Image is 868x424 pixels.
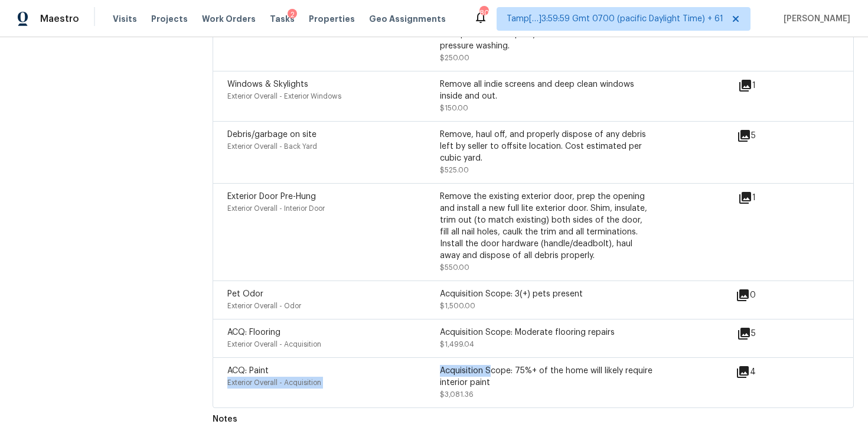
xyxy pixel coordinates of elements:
[227,290,263,298] span: Pet Odor
[227,379,321,386] span: Exterior Overall - Acquisition
[227,367,269,375] span: ACQ: Paint
[369,13,446,25] span: Geo Assignments
[213,415,237,423] h5: Notes
[440,288,652,300] div: Acquisition Scope: 3(+) pets present
[227,341,321,348] span: Exterior Overall - Acquisition
[227,93,341,100] span: Exterior Overall - Exterior Windows
[227,205,325,212] span: Exterior Overall - Interior Door
[227,193,316,201] span: Exterior Door Pre-Hung
[440,129,652,164] div: Remove, haul off, and properly dispose of any debris left by seller to offsite location. Cost est...
[479,7,488,19] div: 801
[440,79,652,102] div: Remove all indie screens and deep clean windows inside and out.
[440,302,475,309] span: $1,500.00
[440,391,474,398] span: $3,081.36
[270,15,295,23] span: Tasks
[440,327,652,338] div: Acquisition Scope: Moderate flooring repairs
[227,302,301,309] span: Exterior Overall - Odor
[227,143,317,150] span: Exterior Overall - Back Yard
[309,13,355,25] span: Properties
[507,13,723,25] span: Tamp[…]3:59:59 Gmt 0700 (pacific Daylight Time) + 61
[202,13,256,25] span: Work Orders
[151,13,188,25] span: Projects
[440,54,469,61] span: $250.00
[40,13,79,25] span: Maestro
[227,131,316,139] span: Debris/garbage on site
[737,327,794,341] div: 5
[288,9,297,21] div: 2
[440,264,469,271] span: $550.00
[440,167,469,174] span: $525.00
[736,365,794,379] div: 4
[440,365,652,389] div: Acquisition Scope: 75%+ of the home will likely require interior paint
[227,80,308,89] span: Windows & Skylights
[440,105,468,112] span: $150.00
[736,288,794,302] div: 0
[440,341,474,348] span: $1,499.04
[737,129,794,143] div: 5
[738,79,794,93] div: 1
[440,191,652,262] div: Remove the existing exterior door, prep the opening and install a new full lite exterior door. Sh...
[779,13,850,25] span: [PERSON_NAME]
[227,328,280,337] span: ACQ: Flooring
[738,191,794,205] div: 1
[113,13,137,25] span: Visits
